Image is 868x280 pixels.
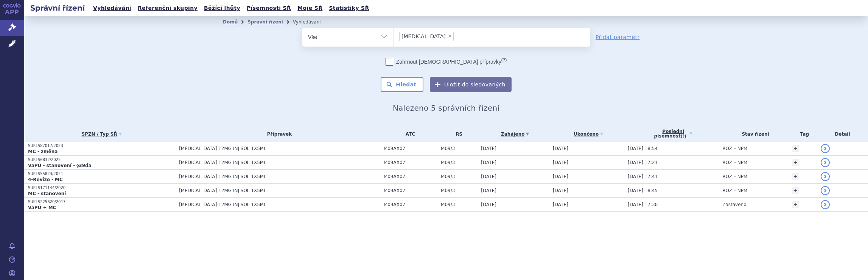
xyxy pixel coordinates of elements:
span: [DATE] [481,160,496,165]
p: SUKLS6832/2022 [28,157,175,163]
input: [MEDICAL_DATA] [456,31,460,41]
span: M09AX07 [384,160,437,165]
a: Vyhledávání [91,3,134,13]
abbr: (?) [681,134,686,139]
a: detail [821,200,830,209]
span: M09AX07 [384,174,437,179]
a: Referenční skupiny [135,3,200,13]
li: Vyhledávání [293,16,331,28]
a: detail [821,172,830,181]
a: detail [821,144,830,153]
span: M09/3 [441,202,477,207]
span: [MEDICAL_DATA] 12MG INJ SOL 1X5ML [179,174,368,179]
label: Zahrnout [DEMOGRAPHIC_DATA] přípravky [386,58,507,66]
th: Tag [789,126,817,142]
strong: VaPÚ + MC [28,205,56,210]
span: M09AX07 [384,188,437,193]
span: M09/3 [441,146,477,151]
span: [DATE] [481,146,496,151]
span: [DATE] [553,174,568,179]
a: Přidat parametr [596,33,640,41]
span: [DATE] [553,202,568,207]
span: [DATE] 17:41 [628,174,658,179]
p: SUKLS225620/2017 [28,199,175,205]
a: Zahájeno [481,129,549,139]
span: Zastaveno [722,202,746,207]
span: [MEDICAL_DATA] 12MG INJ SOL 1X5ML [179,188,368,193]
span: M09/3 [441,160,477,165]
a: + [792,145,799,152]
th: RS [437,126,477,142]
span: ROZ – NPM [722,188,747,193]
a: Poslednípísemnost(?) [628,126,719,142]
span: [DATE] 18:54 [628,146,658,151]
span: M09/3 [441,188,477,193]
strong: MC - stanovení [28,191,66,196]
a: + [792,187,799,194]
a: Správní řízení [247,19,283,25]
a: Domů [223,19,238,25]
th: Detail [817,126,868,142]
p: SUKLS87017/2023 [28,143,175,149]
th: Přípravek [175,126,380,142]
span: Nalezeno 5 správních řízení [393,103,499,113]
button: Uložit do sledovaných [430,77,512,92]
a: Běžící lhůty [202,3,243,13]
th: Stav řízení [719,126,789,142]
span: [DATE] [481,188,496,193]
span: [MEDICAL_DATA] [401,34,446,39]
span: [MEDICAL_DATA] 12MG INJ SOL 1X5ML [179,146,368,151]
span: × [448,34,452,38]
p: SUKLS171144/2020 [28,185,175,191]
span: M09/3 [441,174,477,179]
h2: Správní řízení [24,3,91,13]
span: [DATE] [481,174,496,179]
th: ATC [380,126,437,142]
a: + [792,159,799,166]
a: SPZN / Typ SŘ [28,129,175,139]
span: ROZ – NPM [722,160,747,165]
span: M09AX07 [384,202,437,207]
a: Statistiky SŘ [327,3,371,13]
p: SUKLS55823/2021 [28,171,175,177]
a: detail [821,186,830,195]
a: Písemnosti SŘ [244,3,293,13]
button: Hledat [381,77,423,92]
span: [DATE] 17:21 [628,160,658,165]
span: ROZ – NPM [722,174,747,179]
a: + [792,173,799,180]
span: [MEDICAL_DATA] 12MG INJ SOL 1X5ML [179,202,368,207]
span: [DATE] [553,160,568,165]
span: M09AX07 [384,146,437,151]
span: [DATE] [553,146,568,151]
strong: VaPÚ - stanovení - §39da [28,163,92,168]
abbr: (?) [501,58,507,63]
span: [DATE] 17:30 [628,202,658,207]
a: detail [821,158,830,167]
span: ROZ – NPM [722,146,747,151]
strong: MC - změna [28,149,58,154]
span: [DATE] [481,202,496,207]
a: Ukončeno [553,129,624,139]
a: + [792,201,799,208]
span: [DATE] [553,188,568,193]
span: [MEDICAL_DATA] 12MG INJ SOL 1X5ML [179,160,368,165]
span: [DATE] 18:45 [628,188,658,193]
strong: 4-Revize - MC [28,177,63,182]
a: Moje SŘ [295,3,325,13]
